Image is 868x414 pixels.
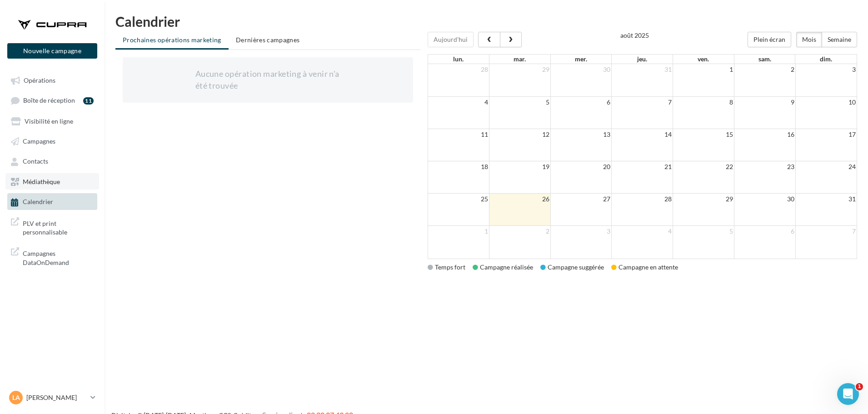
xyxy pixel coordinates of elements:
td: 16 [734,129,795,140]
span: Médiathèque [23,178,60,185]
td: 31 [795,194,857,205]
span: Campagnes [23,137,55,145]
div: Campagne suggérée [540,263,604,272]
iframe: Intercom live chat [837,383,859,405]
td: 15 [673,129,734,140]
button: Aujourd'hui [428,32,474,47]
a: LA [PERSON_NAME] [7,389,97,406]
td: 24 [795,161,857,173]
th: ven. [673,55,734,64]
td: 6 [550,97,612,108]
th: mar. [489,55,550,64]
button: Plein écran [748,32,791,47]
a: Calendrier [5,193,99,209]
span: Prochaines opérations marketing [123,36,221,44]
td: 3 [550,226,612,237]
a: PLV et print personnalisable [5,214,99,240]
td: 13 [550,129,612,140]
button: Semaine [822,32,857,47]
button: Mois [796,32,822,47]
span: Calendrier [23,198,53,206]
td: 8 [673,97,734,108]
span: Campagnes DataOnDemand [23,247,94,267]
span: 1 [856,383,863,390]
td: 29 [673,194,734,205]
td: 17 [795,129,857,140]
td: 5 [673,226,734,237]
td: 21 [612,161,673,173]
td: 12 [489,129,550,140]
td: 7 [795,226,857,237]
td: 7 [612,97,673,108]
span: Boîte de réception [23,97,75,105]
span: Dernières campagnes [236,36,300,44]
th: mer. [550,55,612,64]
a: Boîte de réception11 [5,92,99,109]
td: 25 [428,194,489,205]
td: 2 [489,226,550,237]
td: 30 [550,64,612,75]
td: 10 [795,97,857,108]
td: 27 [550,194,612,205]
th: jeu. [612,55,673,64]
th: sam. [734,55,795,64]
td: 31 [612,64,673,75]
span: LA [12,393,20,402]
td: 4 [428,97,489,108]
td: 26 [489,194,550,205]
td: 29 [489,64,550,75]
th: dim. [795,55,857,64]
th: lun. [428,55,489,64]
td: 1 [673,64,734,75]
div: Campagne réalisée [473,263,533,272]
span: Opérations [24,76,55,84]
div: Aucune opération marketing à venir n'a été trouvée [195,68,340,91]
td: 19 [489,161,550,173]
td: 22 [673,161,734,173]
td: 9 [734,97,795,108]
div: Temps fort [428,263,465,272]
td: 28 [428,64,489,75]
a: Visibilité en ligne [5,113,99,129]
a: Campagnes DataOnDemand [5,244,99,270]
span: Visibilité en ligne [25,117,73,125]
td: 30 [734,194,795,205]
td: 5 [489,97,550,108]
td: 6 [734,226,795,237]
a: Opérations [5,72,99,88]
h1: Calendrier [115,15,857,28]
span: Contacts [23,158,48,165]
a: Médiathèque [5,173,99,190]
div: 11 [83,97,94,105]
span: PLV et print personnalisable [23,217,94,237]
a: Contacts [5,153,99,169]
div: Campagne en attente [611,263,678,272]
td: 18 [428,161,489,173]
td: 14 [612,129,673,140]
p: [PERSON_NAME] [26,393,87,402]
td: 23 [734,161,795,173]
a: Campagnes [5,133,99,149]
td: 28 [612,194,673,205]
h2: août 2025 [620,32,649,39]
td: 11 [428,129,489,140]
td: 1 [428,226,489,237]
td: 20 [550,161,612,173]
button: Nouvelle campagne [7,43,97,59]
td: 3 [795,64,857,75]
td: 4 [612,226,673,237]
td: 2 [734,64,795,75]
